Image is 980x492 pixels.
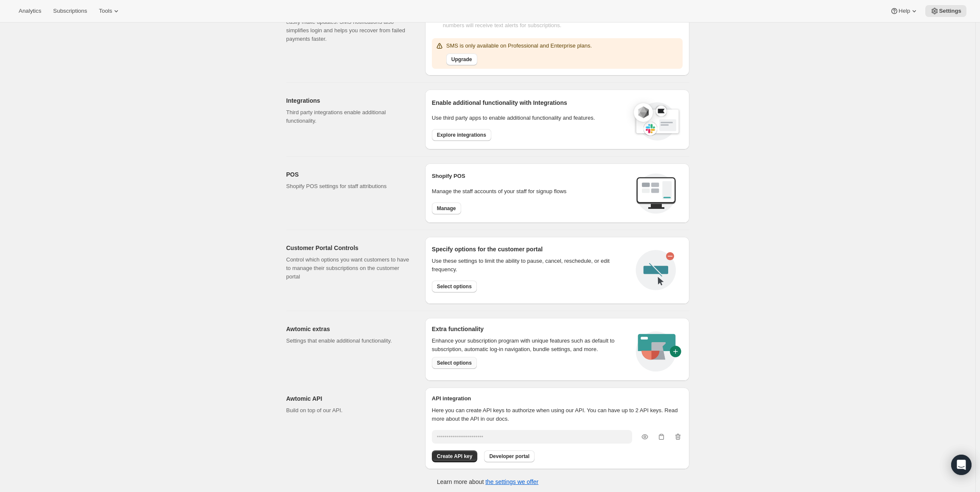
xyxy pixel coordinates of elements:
h2: Awtomic API [286,394,412,403]
button: Subscriptions [48,5,92,17]
h2: Awtomic extras [286,325,412,333]
div: Use these settings to limit the ability to pause, cancel, reschedule, or edit frequency. [432,257,629,274]
p: Build on top of our API. [286,406,412,415]
button: Explore integrations [432,129,491,141]
span: Help [899,8,910,14]
span: Select options [437,283,472,290]
p: Manage the staff accounts of your staff for signup flows [432,187,629,196]
h2: Enable additional functionality with Integrations [432,98,625,107]
span: Analytics [19,8,41,14]
h2: API integration [432,394,683,403]
div: Open Intercom Messenger [951,455,972,475]
h2: Specify options for the customer portal [432,245,629,253]
span: Manage [437,205,456,212]
h2: Integrations [286,96,412,105]
button: Upgrade [446,53,477,65]
span: Select options [437,360,472,366]
p: Control which options you want customers to have to manage their subscriptions on the customer po... [286,256,412,281]
a: the settings we offer [485,478,538,485]
button: Select options [432,357,477,369]
span: Create API key [437,453,473,460]
button: Help [885,5,924,17]
p: Enhance your subscription program with unique features such as default to subscription, automatic... [432,337,626,354]
button: Create API key [432,450,478,462]
p: Learn more about [437,478,538,486]
button: Settings [925,5,966,17]
button: Tools [94,5,126,17]
h2: POS [286,170,412,179]
h2: Shopify POS [432,172,629,180]
p: Settings that enable additional functionality. [286,337,412,345]
h2: Customer Portal Controls [286,244,412,252]
span: Explore integrations [437,132,486,138]
p: SMS is only available on Professional and Enterprise plans. [446,42,592,50]
span: Settings [939,8,961,14]
span: Upgrade [451,56,472,63]
p: Use third party apps to enable additional functionality and features. [432,114,625,122]
span: Tools [99,8,112,14]
span: Developer portal [489,453,529,460]
h2: Extra functionality [432,325,484,333]
button: Analytics [14,5,46,17]
button: Developer portal [484,450,535,462]
span: Subscriptions [53,8,87,14]
button: Select options [432,281,477,292]
p: Third party integrations enable additional functionality. [286,108,412,125]
p: Here you can create API keys to authorize when using our API. You can have up to 2 API keys. Read... [432,406,683,423]
p: Shopify POS settings for staff attributions [286,182,412,191]
button: Manage [432,202,461,214]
